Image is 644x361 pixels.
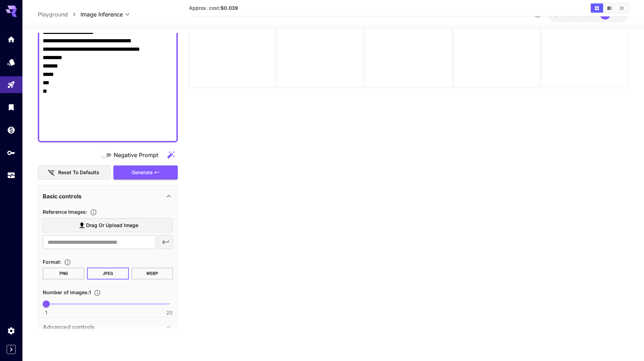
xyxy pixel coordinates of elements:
[43,188,173,205] div: Basic controls
[7,58,15,66] div: Models
[114,151,158,159] span: Negative Prompt
[43,268,84,279] button: PNG
[220,5,238,11] b: $0.039
[570,12,594,17] span: credits left
[87,209,100,216] button: Upload a reference image to guide the result. This is needed for Image-to-Image or Inpainting. Su...
[7,171,15,180] div: Usage
[43,259,61,265] span: Format :
[590,3,629,13] div: Show media in grid viewShow media in video viewShow media in list view
[7,103,15,112] div: Library
[113,165,178,179] button: Generate
[7,35,15,44] div: Home
[189,5,238,11] span: Approx. cost:
[166,309,173,316] span: 20
[87,268,129,279] button: JPEG
[91,289,104,296] button: Specify how many images to generate in a single request. Each image generation will be charged se...
[591,3,603,13] button: Show media in grid view
[43,319,173,335] div: Advanced controls
[7,326,15,335] div: Settings
[43,218,173,233] label: Drag or upload image
[45,309,47,316] span: 1
[616,3,628,13] button: Show media in list view
[7,126,15,134] div: Wallet
[43,289,91,295] span: Number of images : 1
[38,165,111,179] button: Reset to defaults
[80,10,123,19] span: Image Inference
[603,3,616,13] button: Show media in video view
[43,209,87,215] span: Reference Images :
[38,10,80,19] nav: breadcrumb
[132,268,173,279] button: WEBP
[7,345,16,354] button: Expand sidebar
[61,259,74,266] button: Choose the file format for the output image.
[38,10,68,19] a: Playground
[7,80,15,89] div: Playground
[7,148,15,157] div: API Keys
[554,12,570,17] span: $2.34
[86,221,138,230] span: Drag or upload image
[132,168,153,177] span: Generate
[43,192,82,200] p: Basic controls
